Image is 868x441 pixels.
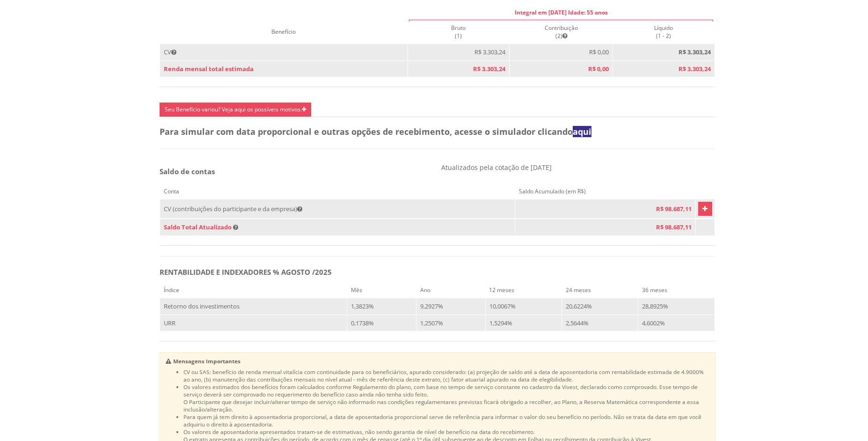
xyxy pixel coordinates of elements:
th: Conta [160,184,515,199]
td: URR [160,315,347,331]
span: R$ 0,00 [588,65,609,73]
td: Renda mensal total estimada [160,60,408,77]
span: R$ 0,00 [589,48,609,56]
td: 4,6002% [638,315,715,331]
th: 36 meses [638,282,715,298]
th: Benefício [160,20,408,44]
span: CV (contribuições do participante e da empresa) [164,205,302,213]
span: R$ 98.687,11 [656,223,692,231]
span: Contribuição (2) [545,24,578,40]
th: 12 meses [485,282,562,298]
b: R$ 3.303,24 [678,48,711,56]
span: R$ 3.303,24 [473,65,505,73]
li: Os valores estimados dos benefícios foram calculados conforme Regulamento do plano, com base no t... [183,383,710,413]
td: 20,6224% [562,298,638,315]
th: Integral em [DATE] Idade: 55 anos [408,5,715,20]
th: Ano [416,282,486,298]
span: R$ 98.687,11 [656,205,692,213]
td: 1,3823% [347,298,416,315]
td: Retorno dos investimentos [160,298,347,315]
td: 10,0067% [485,298,562,315]
b: R$ 3.303,24 [678,65,711,73]
td: 2,5644% [562,315,638,331]
li: Para quem já tem direito à aposentadoria proporcional, a data de aposentadoria proporcional serve... [183,413,710,428]
b: Mensagens Importantes [173,357,241,365]
h4: Para simular com data proporcional e outras opções de recebimento, acesse o simulador clicando [160,127,715,137]
span: CV [164,48,176,56]
td: 9,2927% [416,298,486,315]
td: 28,8925% [638,298,715,315]
span: Saldo Total Atualizado [164,223,232,231]
span: R$ 3.303,24 [474,48,505,56]
a: aqui [573,126,591,137]
th: Líquido (1 - 2) [613,20,715,44]
a: Seu Benefício variou? Veja aqui os possíveis motivos. [160,103,311,117]
li: CV ou SAS: benefício de renda mensal vitalícia com continuidade para os beneficiários, apurado co... [183,368,710,383]
h5: Saldo de contas [160,168,434,176]
td: 0,1738% [347,315,416,331]
th: Mês [347,282,416,298]
td: 1,2507% [416,315,486,331]
h5: RENTABILIDADE E INDEXADORES % AGOSTO /2025 [160,268,715,276]
th: Saldo Acumulado (em R$) [515,184,696,199]
th: Bruto (1) [408,20,510,44]
th: Índice [160,282,347,298]
th: 24 meses [562,282,638,298]
td: 1,5294% [485,315,562,331]
p: Atualizados pela cotação de [DATE] [441,163,716,172]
